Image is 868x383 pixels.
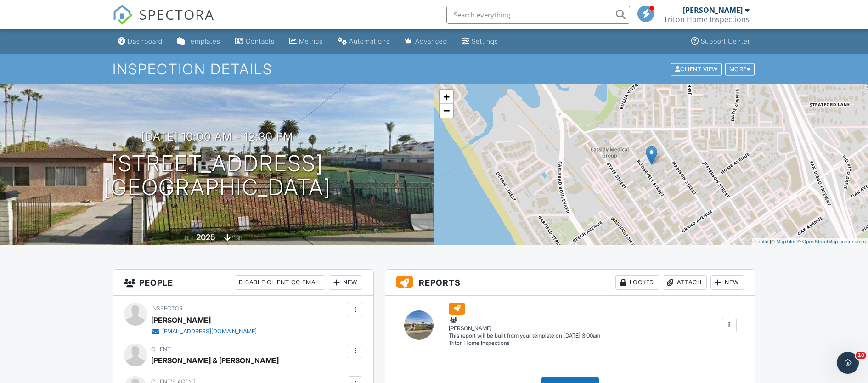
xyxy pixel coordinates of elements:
input: Search everything... [446,6,630,24]
div: Triton Home Inspections [449,339,600,347]
a: [EMAIL_ADDRESS][DOMAIN_NAME] [151,327,257,336]
a: Leaflet [755,239,770,244]
a: SPECTORA [113,12,214,32]
a: © MapTiler [771,239,796,244]
span: Built [185,235,195,242]
a: Automations (Basic) [334,33,394,50]
span: Inspector [151,305,183,312]
div: Dashboard [128,37,163,45]
div: This report will be built from your template on [DATE] 3:00am [449,332,600,339]
div: [EMAIL_ADDRESS][DOMAIN_NAME] [162,328,257,335]
div: Metrics [299,37,323,45]
div: Triton Home Inspections [664,15,750,24]
a: Zoom in [440,90,453,104]
a: Dashboard [114,33,166,50]
div: More [725,63,755,75]
div: Locked [615,275,659,290]
h3: People [113,270,373,296]
div: [PERSON_NAME] [449,315,600,332]
span: slab [232,235,242,242]
a: Metrics [286,33,327,50]
div: [PERSON_NAME] & [PERSON_NAME] [151,354,279,367]
div: [PERSON_NAME] [151,313,211,327]
div: Contacts [246,37,275,45]
a: © OpenStreetMap contributors [797,239,866,244]
h3: Reports [385,270,755,296]
a: Advanced [401,33,451,50]
div: Client View [671,63,722,75]
iframe: Intercom live chat [837,352,859,374]
h1: Inspection Details [113,61,755,77]
a: Support Center [688,33,754,50]
div: Advanced [415,37,447,45]
div: [PERSON_NAME] [683,6,743,15]
a: Zoom out [440,104,453,118]
div: | [752,238,868,246]
a: Settings [458,33,502,50]
span: SPECTORA [139,5,214,24]
div: Templates [187,37,220,45]
img: The Best Home Inspection Software - Spectora [113,5,133,25]
a: Templates [174,33,224,50]
h1: [STREET_ADDRESS] [GEOGRAPHIC_DATA] [103,152,331,200]
div: 2025 [196,232,215,242]
span: Client [151,346,171,353]
h3: [DATE] 10:00 am - 12:30 pm [141,130,293,143]
div: New [710,275,744,290]
div: Support Center [701,37,750,45]
div: New [329,275,362,290]
div: Automations [349,37,390,45]
span: 10 [856,352,866,359]
a: Contacts [231,33,278,50]
div: Attach [663,275,707,290]
div: Disable Client CC Email [235,275,325,290]
div: Settings [472,37,498,45]
a: Client View [670,65,724,72]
